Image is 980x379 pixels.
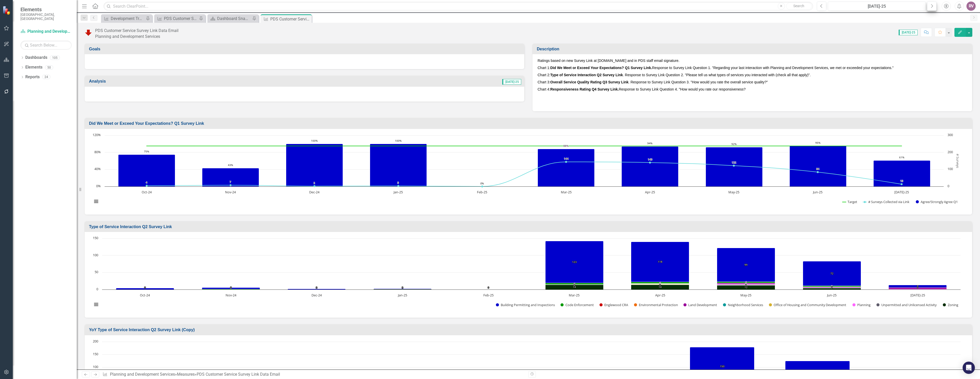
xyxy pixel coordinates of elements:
text: 1 [402,286,403,289]
span: Search [793,4,804,8]
button: Search [786,3,812,10]
path: Oct-24, 75. Agree/Strongly Agree Q1. [118,154,175,186]
button: Show Englewood CRA [599,303,628,307]
text: 118 [658,260,662,263]
text: 2 [745,282,747,286]
a: Dashboard Snapshot [209,15,251,22]
text: 0 [144,286,146,289]
text: 92% [731,142,737,146]
path: Nov-24, 5. Building Permitting and Inspections. [202,288,260,289]
strong: Overall Service Quality Rating Q3 Survey Link [550,80,629,84]
text: 4 [831,286,833,289]
button: View chart menu, Chart [93,301,100,308]
g: Target, series 1 of 3. Line with 10 data points. Y axis, values. [146,145,903,147]
text: 14 [573,285,576,289]
div: » » [103,372,525,377]
text: 0 [481,181,483,185]
path: Jun-25, 84. # Surveys Collected via Link. [817,171,819,173]
text: 120% [93,132,101,137]
text: Jan-25 [397,293,407,297]
text: Apr-25 [655,293,665,297]
text: 3 [745,282,747,285]
path: Dec-24, 2. Building Permitting and Inspections. [288,289,346,290]
text: 1 [659,282,661,285]
text: 88% [563,144,569,148]
text: 0 [948,184,949,188]
text: 100% [395,139,402,142]
text: 95% [815,141,820,144]
text: 40% [94,166,101,171]
span: Chart 3: . Response to Survey Link Question 3. "How would you rate the overall service quality?" [538,80,768,84]
text: 150 [93,236,98,240]
text: 144 [564,157,569,160]
div: PDS Customer Service Survey Link Data Email [95,28,179,34]
text: 0 [659,283,661,286]
svg: Interactive chart [90,133,963,209]
span: Elements [20,6,72,13]
text: 43% [228,163,233,167]
text: Feb-25 [477,190,487,194]
button: Show Office of Housing and Community Development [769,303,847,307]
text: Nov-24 [226,293,237,297]
path: May-25, 2. Planning. [717,284,775,285]
a: Reports [25,74,40,80]
button: Show Target [842,199,857,204]
text: 100 [93,253,98,257]
text: Nov-24 [225,190,236,194]
button: Show Neighborhood Services [723,303,763,307]
text: 2 [314,181,315,185]
path: Apr-25, 140. # Surveys Collected via Link. [649,162,651,164]
text: 0 [488,286,489,289]
path: Jun-25, 95. Agree/Strongly Agree Q1. [790,146,847,186]
button: View chart menu, Chart [93,198,100,205]
button: Show Agree/Strongly Agree Q1 [916,199,958,204]
text: 12 [744,285,748,289]
path: Apr-25, 1. Office of Housing and Community Development. [631,284,689,285]
text: 7 [917,284,918,288]
div: 24 [42,75,50,79]
button: RV [966,2,976,11]
a: Planning and Development Services [110,372,175,377]
a: Elements [25,64,42,70]
path: Jan-25, 1. Zoning. [374,289,432,290]
button: [DATE]-25 [828,2,926,11]
text: 3 [397,181,399,184]
path: Jul-25, 61. Agree/Strongly Agree Q1. [874,160,930,186]
button: Show Unpermitted and Unlicensed Activity [876,303,937,307]
text: 150 [720,364,725,368]
div: Open Intercom Messenger [963,362,975,374]
text: 0 [230,286,232,289]
h3: YoY Type of Service Interaction Q2 Survey Link (Copy) [89,328,970,332]
path: Jun-25, 1. Environmental Protection. [803,287,861,287]
text: Oct-24 [142,190,152,194]
text: 0 [745,281,747,285]
button: Show Environmental Protection [634,303,678,307]
path: Jun-25, 2. Land Development. [803,287,861,288]
path: Jun-25, 72. Building Permitting and Inspections. [803,261,861,286]
text: 200 [948,150,953,154]
h3: Type of Service Interaction Q2 Survey Link [89,225,970,229]
path: Mar-25, 123. Building Permitting and Inspections. [545,241,604,283]
img: Below Plan [84,28,93,37]
text: Mar-25 [561,190,572,194]
span: Ratings based on new Survey Link at [DOMAIN_NAME] and in PDS staff email signature. [538,59,680,63]
path: Oct-24, 4. Building Permitting and Inspections. [116,288,174,290]
text: 84 [816,167,819,171]
input: Search ClearPoint... [104,2,813,11]
path: Jan-25, 100. Agree/Strongly Agree Q1. [370,144,427,186]
text: 1 [659,283,661,286]
a: Dashboards [25,55,47,61]
h3: Description [537,47,970,51]
div: 105 [50,55,60,60]
text: Feb-25 [483,293,494,297]
a: Measures [177,372,195,377]
path: Jun-25, 4. Zoning. [803,288,861,290]
path: May-25, 3. Land Development. [717,283,775,284]
text: 80% [94,150,101,154]
text: [DATE]-25 [910,293,925,297]
text: 7 [230,180,231,184]
text: Dec-24 [311,293,322,297]
text: 2 [745,283,747,287]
